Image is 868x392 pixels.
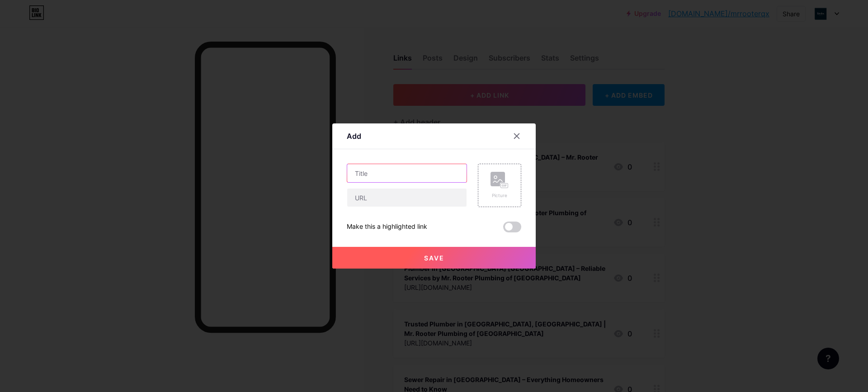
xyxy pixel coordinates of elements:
[332,247,536,269] button: Save
[347,222,427,232] div: Make this a highlighted link
[491,192,509,199] div: Picture
[424,254,444,262] span: Save
[347,164,467,182] input: Title
[347,131,361,142] div: Add
[347,189,467,207] input: URL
